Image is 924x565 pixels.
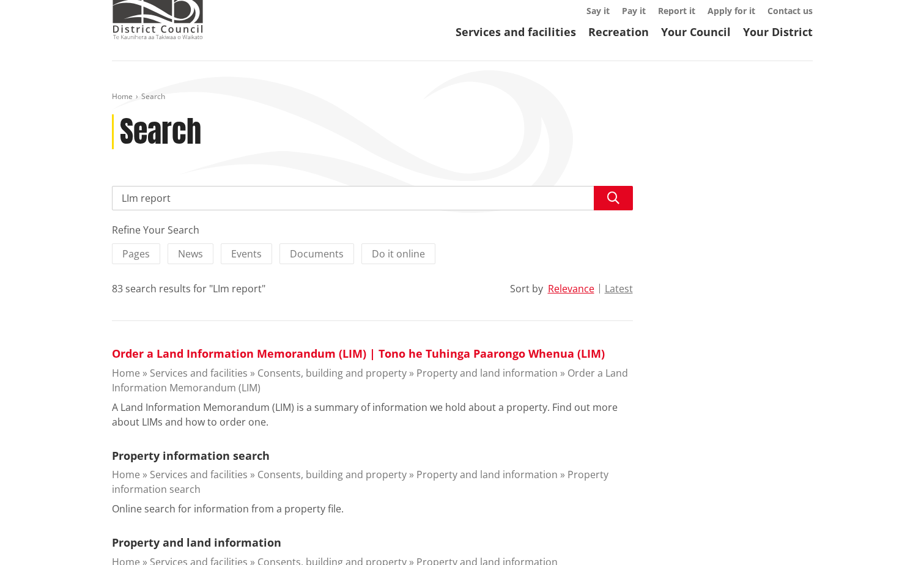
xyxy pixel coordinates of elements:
[112,366,140,380] a: Home
[112,223,633,237] div: Refine Your Search
[767,5,813,17] a: Contact us
[112,91,133,102] a: Home
[257,366,407,380] a: Consents, building and property
[868,514,912,558] iframe: Messenger Launcher
[605,283,633,294] button: Latest
[290,247,344,260] span: Documents
[416,366,558,380] a: Property and land information
[456,24,576,39] a: Services and facilities
[112,92,813,102] nav: breadcrumb
[112,346,605,361] a: Order a Land Information Memorandum (LIM) | Tono he Tuhinga Paarongo Whenua (LIM)
[658,5,695,17] a: Report it
[112,468,608,496] a: Property information search
[231,247,262,260] span: Events
[548,283,594,294] button: Relevance
[150,366,248,380] a: Services and facilities
[661,24,731,39] a: Your Council
[416,468,558,481] a: Property and land information
[372,247,425,260] span: Do it online
[112,501,344,516] p: Online search for information from a property file.
[122,247,150,260] span: Pages
[257,468,407,481] a: Consents, building and property
[141,91,165,102] span: Search
[708,5,755,17] a: Apply for it
[112,468,140,481] a: Home
[588,24,649,39] a: Recreation
[112,186,633,210] input: Search input
[112,281,265,296] div: 83 search results for "LIm report"
[150,468,248,481] a: Services and facilities
[743,24,813,39] a: Your District
[586,5,610,17] a: Say it
[120,114,201,150] h1: Search
[112,400,633,429] p: A Land Information Memorandum (LIM) is a summary of information we hold about a property. Find ou...
[178,247,203,260] span: News
[622,5,646,17] a: Pay it
[112,535,281,550] a: Property and land information
[112,448,270,463] a: Property information search
[510,281,543,296] div: Sort by
[112,366,628,394] a: Order a Land Information Memorandum (LIM)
